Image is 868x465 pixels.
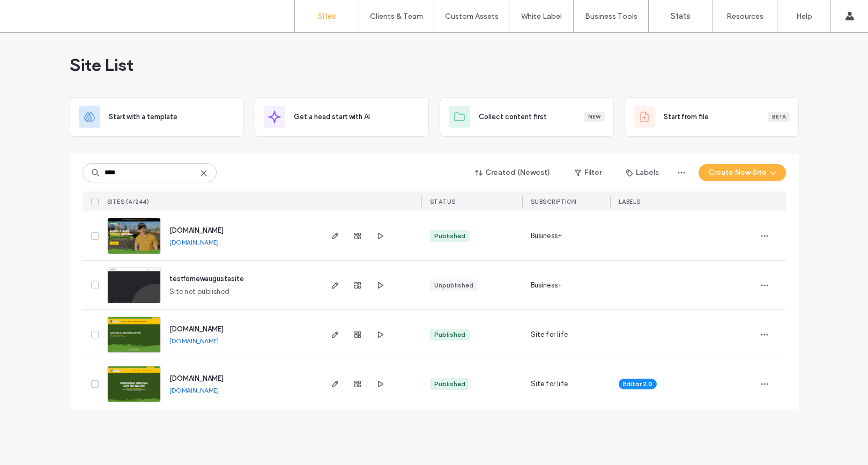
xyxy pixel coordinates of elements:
[169,374,224,382] a: [DOMAIN_NAME]
[107,198,150,205] span: SITES (4/244)
[445,12,499,21] label: Custom Assets
[699,164,786,181] button: Create New Site
[479,112,547,122] span: Collect content first
[531,231,562,241] span: Business+
[564,164,612,181] button: Filter
[169,275,244,283] a: testfornewaugustasite
[619,198,641,205] span: LABELS
[617,164,669,181] button: Labels
[531,379,568,389] span: Site for life
[434,281,473,290] div: Unpublished
[318,11,336,21] label: Sites
[466,164,560,181] button: Created (Newest)
[169,226,224,234] a: [DOMAIN_NAME]
[584,112,605,122] div: New
[434,231,465,241] div: Published
[70,54,133,76] span: Site List
[521,12,562,21] label: White Label
[531,280,562,291] span: Business+
[623,379,652,389] span: Editor 2.0
[531,198,576,205] span: SUBSCRIPTION
[434,330,465,339] div: Published
[169,238,219,246] a: [DOMAIN_NAME]
[169,337,219,345] a: [DOMAIN_NAME]
[625,97,799,137] div: Start from fileBeta
[370,12,423,21] label: Clients & Team
[671,11,691,21] label: Stats
[726,12,763,21] label: Resources
[70,97,244,137] div: Start with a template
[585,12,637,21] label: Business Tools
[109,112,177,122] span: Start with a template
[768,112,790,122] div: Beta
[531,329,568,340] span: Site for life
[440,97,614,137] div: Collect content firstNew
[430,198,456,205] span: STATUS
[255,97,429,137] div: Get a head start with AI
[294,112,370,122] span: Get a head start with AI
[434,379,465,389] div: Published
[796,12,812,21] label: Help
[169,286,230,297] span: Site not published
[664,112,709,122] span: Start from file
[25,8,47,17] span: Help
[169,386,219,394] a: [DOMAIN_NAME]
[169,325,224,333] a: [DOMAIN_NAME]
